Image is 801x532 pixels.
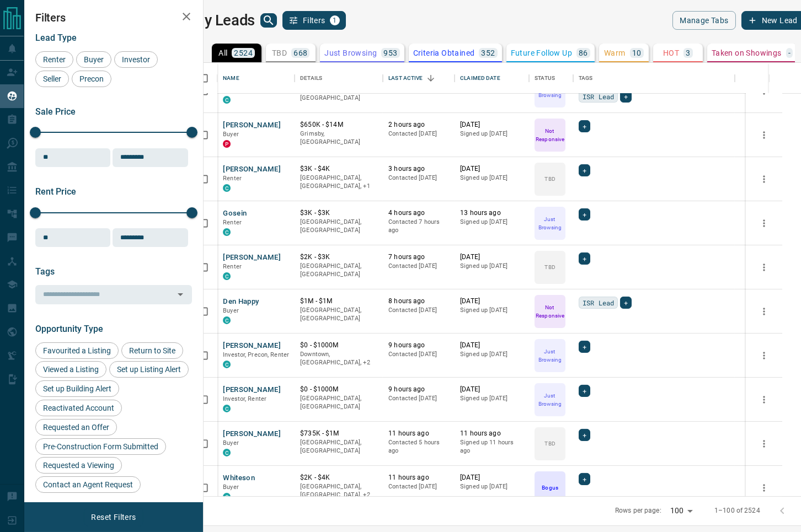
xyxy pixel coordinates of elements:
[223,272,231,280] div: condos.ca
[272,49,287,57] p: TBD
[324,49,377,57] p: Just Browsing
[579,429,590,441] div: +
[460,341,524,350] p: [DATE]
[223,361,231,368] div: condos.ca
[632,49,642,57] p: 10
[300,429,377,438] p: $735K - $1M
[72,71,111,87] div: Precon
[615,506,661,515] p: Rows per page:
[388,429,449,438] p: 11 hours ago
[536,215,564,232] p: Just Browsing
[579,473,590,485] div: +
[579,120,590,132] div: +
[223,228,231,236] div: condos.ca
[300,473,377,482] p: $2K - $4K
[712,49,782,57] p: Taken on Showings
[223,175,242,182] span: Renter
[460,473,524,482] p: [DATE]
[191,12,255,29] h1: My Leads
[35,324,103,334] span: Opportunity Type
[536,347,564,364] p: Just Browsing
[35,266,55,277] span: Tags
[300,174,377,191] p: Toronto
[223,449,231,456] div: condos.ca
[300,306,377,323] p: [GEOGRAPHIC_DATA], [GEOGRAPHIC_DATA]
[672,11,735,30] button: Manage Tabs
[583,209,586,220] span: +
[545,439,556,448] p: TBD
[663,49,679,57] p: HOT
[388,130,449,138] p: Contacted [DATE]
[460,252,524,262] p: [DATE]
[300,218,377,235] p: [GEOGRAPHIC_DATA], [GEOGRAPHIC_DATA]
[35,361,106,378] div: Viewed a Listing
[223,208,247,219] button: Gosein
[223,395,266,402] span: Investor, Renter
[460,438,524,455] p: Signed up 11 hours ago
[223,252,281,263] button: [PERSON_NAME]
[579,252,590,265] div: +
[535,63,555,94] div: Status
[173,287,188,302] button: Open
[388,218,449,235] p: Contacted 7 hours ago
[460,63,500,94] div: Claimed Date
[460,385,524,394] p: [DATE]
[39,404,118,412] span: Reactivated Account
[300,130,377,147] p: Grimsby, [GEOGRAPHIC_DATA]
[460,174,524,182] p: Signed up [DATE]
[388,297,449,306] p: 8 hours ago
[35,33,77,43] span: Lead Type
[388,208,449,218] p: 4 hours ago
[300,297,377,306] p: $1M - $1M
[223,120,281,131] button: [PERSON_NAME]
[579,63,593,94] div: Tags
[109,361,189,378] div: Set up Listing Alert
[39,461,118,470] span: Requested a Viewing
[84,508,143,526] button: Reset Filters
[460,120,524,130] p: [DATE]
[583,474,586,485] span: +
[573,63,735,94] div: Tags
[583,121,586,132] span: +
[583,165,586,176] span: +
[460,218,524,227] p: Signed up [DATE]
[388,164,449,174] p: 3 hours ago
[300,482,377,499] p: Midtown | Central, Toronto
[460,208,524,218] p: 13 hours ago
[223,316,231,324] div: condos.ca
[756,347,772,364] button: more
[35,11,192,24] h2: Filters
[536,127,564,143] p: Not Responsive
[223,351,289,358] span: Investor, Precon, Renter
[620,90,632,103] div: +
[223,307,239,314] span: Buyer
[35,71,69,87] div: Seller
[223,341,281,351] button: [PERSON_NAME]
[35,380,119,397] div: Set up Building Alert
[39,423,113,432] span: Requested an Offer
[300,350,377,367] p: Midtown | Central, Toronto
[579,341,590,353] div: +
[511,49,572,57] p: Future Follow Up
[35,106,76,117] span: Sale Price
[35,438,166,455] div: Pre-Construction Form Submitted
[388,174,449,182] p: Contacted [DATE]
[460,306,524,315] p: Signed up [DATE]
[388,120,449,130] p: 2 hours ago
[223,263,242,270] span: Renter
[460,350,524,359] p: Signed up [DATE]
[388,385,449,394] p: 9 hours ago
[35,476,141,493] div: Contact an Agent Request
[39,442,162,451] span: Pre-Construction Form Submitted
[39,365,103,374] span: Viewed a Listing
[113,365,185,374] span: Set up Listing Alert
[756,391,772,408] button: more
[223,63,239,94] div: Name
[260,13,277,28] button: search button
[579,164,590,176] div: +
[39,55,70,64] span: Renter
[536,391,564,408] p: Just Browsing
[714,506,760,515] p: 1–100 of 2524
[234,49,253,57] p: 2524
[579,49,588,57] p: 86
